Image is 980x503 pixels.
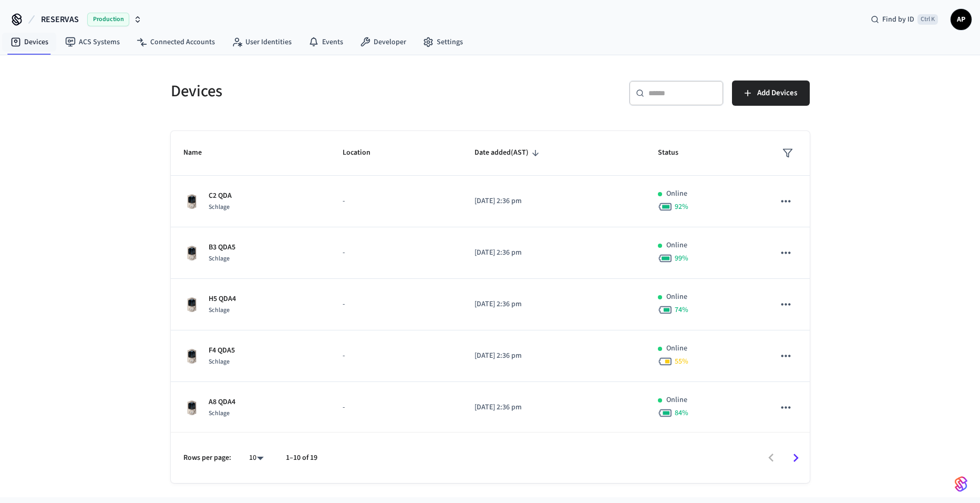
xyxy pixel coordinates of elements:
[474,350,633,361] p: [DATE] 2:36 pm
[343,350,449,361] p: -
[183,452,231,464] p: Rows per page:
[343,247,449,258] p: -
[882,14,914,25] span: Find by ID
[209,203,230,212] span: Schlage
[209,357,230,366] span: Schlage
[87,13,129,26] span: Production
[343,299,449,310] p: -
[675,305,688,315] span: 74 %
[474,402,633,413] p: [DATE] 2:36 pm
[862,10,946,29] div: Find by IDCtrl K
[415,33,471,52] a: Settings
[666,291,687,303] p: Online
[171,81,484,102] h5: Devices
[300,33,352,52] a: Events
[474,196,633,207] p: [DATE] 2:36 pm
[474,247,633,258] p: [DATE] 2:36 pm
[57,33,128,52] a: ACS Systems
[209,242,235,253] p: B3 QDA5
[675,356,688,367] span: 55 %
[675,202,688,212] span: 92 %
[666,240,687,251] p: Online
[783,446,808,470] button: Go to next page
[128,33,223,52] a: Connected Accounts
[955,476,967,492] img: SeamLogoGradient.69752ec5.svg
[286,452,317,464] p: 1–10 of 19
[352,33,415,52] a: Developer
[2,33,57,52] a: Devices
[675,253,688,264] span: 99 %
[223,33,300,52] a: User Identities
[343,196,449,207] p: -
[209,397,235,408] p: A8 QDA4
[183,193,200,210] img: Schlage Sense Smart Deadbolt with Camelot Trim, Front
[244,450,269,466] div: 10
[666,343,687,354] p: Online
[732,81,810,106] button: Add Devices
[209,190,232,202] p: C2 QDA
[209,306,230,315] span: Schlage
[183,145,215,161] span: Name
[183,348,200,365] img: Schlage Sense Smart Deadbolt with Camelot Trim, Front
[343,145,384,161] span: Location
[666,395,687,406] p: Online
[183,296,200,313] img: Schlage Sense Smart Deadbolt with Camelot Trim, Front
[951,9,972,30] button: AP
[209,409,230,418] span: Schlage
[209,294,236,305] p: H5 QDA4
[343,402,449,413] p: -
[675,408,688,418] span: 84 %
[474,299,633,310] p: [DATE] 2:36 pm
[666,188,687,199] p: Online
[917,14,938,25] span: Ctrl K
[183,399,200,416] img: Schlage Sense Smart Deadbolt with Camelot Trim, Front
[658,145,692,161] span: Status
[757,86,797,100] span: Add Devices
[209,345,235,356] p: F4 QDA5
[41,13,79,26] span: RESERVAS
[209,254,230,263] span: Schlage
[183,245,200,261] img: Schlage Sense Smart Deadbolt with Camelot Trim, Front
[474,145,542,161] span: Date added(AST)
[952,10,971,29] span: AP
